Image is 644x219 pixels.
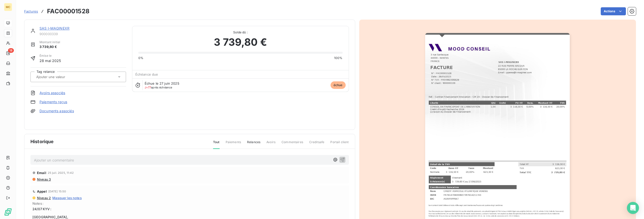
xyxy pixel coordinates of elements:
a: Paiements reçus [39,99,67,104]
h3: FAC00001528 [47,7,90,16]
span: après échéance [145,86,172,89]
span: Masquer les notes [52,196,82,200]
span: échue [331,81,346,89]
a: SAS I-MAGINEXR [39,26,69,30]
img: Logo LeanPay [4,208,12,216]
span: Creditsafe [309,140,325,148]
a: Documents associés [39,108,74,114]
div: Open Intercom Messenger [627,202,639,214]
span: Tout [213,140,220,149]
span: Commentaires [281,140,303,148]
span: Échue le 27 juin 2025 [145,81,179,85]
button: Actions [601,7,626,15]
span: 100% [334,56,343,60]
span: Niveau 2 [36,196,51,200]
span: Paiements [226,140,241,148]
span: 900000339 [39,32,126,36]
input: Ajouter une valeur [36,75,86,79]
span: Appel [37,189,47,193]
span: Portail client [330,140,349,148]
a: Avoirs associés [39,90,65,95]
span: Solde dû : [138,30,343,35]
span: Relances [247,140,260,148]
span: [DATE] 15:50 [48,190,66,193]
span: 28 mai 2025 [39,58,61,63]
span: 18 [8,48,14,53]
span: Historique [30,138,54,145]
span: 3 739,80 € [214,35,267,50]
span: Avoirs [266,140,275,148]
a: Factures [24,9,38,14]
span: Échéance due [135,72,158,76]
span: Niveau 3 [36,177,51,181]
span: Notes : [32,201,347,205]
span: Montant initial [39,40,60,44]
span: 0% [138,56,143,60]
span: 3 739,80 € [39,44,60,49]
span: Émise le [39,53,61,58]
span: Factures [24,9,38,13]
span: Email [37,171,46,175]
span: J+77 [145,86,151,89]
span: 25 juil. 2025, 11:42 [48,171,74,174]
div: MC [4,3,12,11]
